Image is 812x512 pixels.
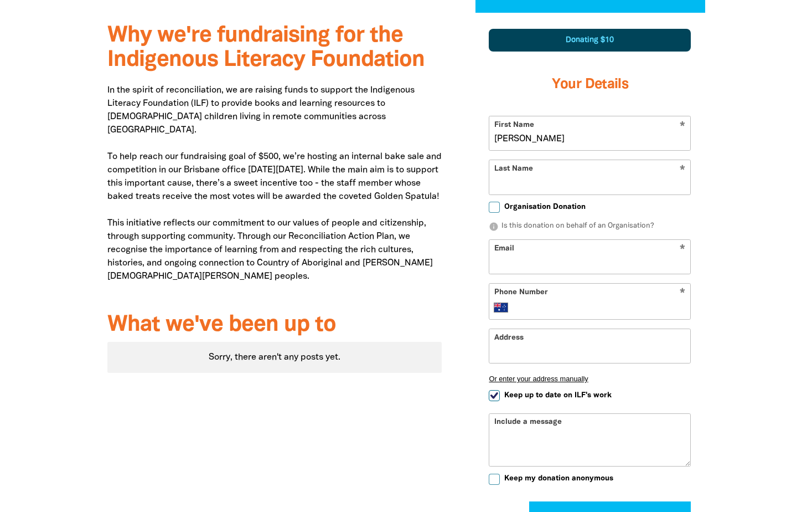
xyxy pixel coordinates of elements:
[489,390,500,401] input: Keep up to date on ILF's work
[504,473,613,484] span: Keep my donation anonymous
[107,342,442,373] div: Paginated content
[489,474,500,485] input: Keep my donation anonymous
[107,84,442,296] p: In the spirit of reconciliation, we are raising funds to support the Indigenous Literacy Foundati...
[107,25,425,70] span: Why we're fundraising for the Indigenous Literacy Foundation
[489,222,499,232] i: info
[504,202,586,212] span: Organisation Donation
[489,29,691,52] div: Donating $10
[489,63,691,107] h3: Your Details
[489,221,691,232] p: Is this donation on behalf of an Organisation?
[504,390,612,401] span: Keep up to date on ILF's work
[107,313,442,337] h3: What we've been up to
[489,202,500,213] input: Organisation Donation
[107,342,442,373] div: Sorry, there aren't any posts yet.
[489,375,691,383] button: Or enter your address manually
[680,288,685,299] i: Required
